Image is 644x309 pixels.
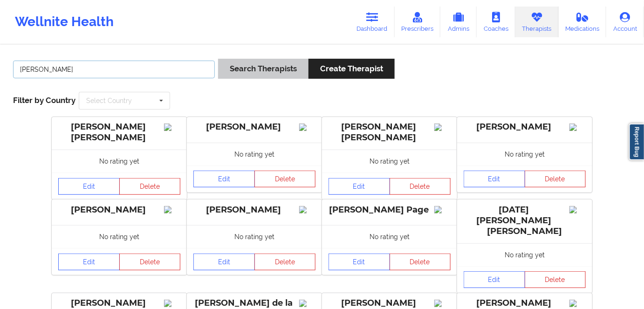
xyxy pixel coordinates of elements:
div: [DATE][PERSON_NAME] [PERSON_NAME] [464,205,586,237]
a: Edit [193,254,255,270]
img: Image%2Fplaceholer-image.png [164,300,180,307]
button: Delete [390,178,451,195]
a: Dashboard [350,7,395,37]
img: Image%2Fplaceholer-image.png [164,206,180,213]
div: No rating yet [52,225,187,248]
input: Search Keywords [13,61,215,78]
a: Coaches [477,7,515,37]
button: Delete [525,271,586,288]
img: Image%2Fplaceholer-image.png [569,300,586,307]
div: [PERSON_NAME] [329,298,451,309]
div: No rating yet [457,143,592,165]
div: [PERSON_NAME] [193,122,315,132]
div: No rating yet [52,150,187,172]
a: Edit [58,178,120,195]
div: [PERSON_NAME] [464,298,586,309]
a: Edit [464,271,525,288]
div: No rating yet [187,143,322,165]
button: Delete [119,254,181,270]
div: [PERSON_NAME] [58,205,180,215]
div: [PERSON_NAME] [PERSON_NAME] [329,122,451,143]
a: Therapists [515,7,559,37]
div: No rating yet [322,150,457,172]
img: Image%2Fplaceholer-image.png [434,300,451,307]
img: Image%2Fplaceholer-image.png [569,124,586,131]
div: [PERSON_NAME] [464,122,586,132]
button: Create Therapist [308,59,395,79]
button: Delete [254,254,316,270]
a: Edit [329,178,390,195]
div: [PERSON_NAME] [58,298,180,309]
div: [PERSON_NAME] [PERSON_NAME] [58,122,180,143]
div: [PERSON_NAME] [193,205,315,215]
button: Delete [254,171,316,187]
button: Delete [390,254,451,270]
a: Prescribers [395,7,441,37]
img: Image%2Fplaceholer-image.png [299,206,315,213]
a: Edit [464,171,525,187]
a: Edit [329,254,390,270]
div: No rating yet [322,225,457,248]
div: [PERSON_NAME] Page [329,205,451,215]
div: No rating yet [187,225,322,248]
a: Edit [193,171,255,187]
img: Image%2Fplaceholer-image.png [299,300,315,307]
a: Account [606,7,644,37]
button: Search Therapists [218,59,308,79]
button: Delete [119,178,181,195]
img: Image%2Fplaceholer-image.png [569,206,586,213]
img: Image%2Fplaceholer-image.png [434,124,451,131]
div: Select Country [86,97,132,104]
img: Image%2Fplaceholer-image.png [434,206,451,213]
span: Filter by Country [13,96,75,105]
a: Edit [58,254,120,270]
button: Delete [525,171,586,187]
a: Admins [440,7,477,37]
div: No rating yet [457,243,592,266]
img: Image%2Fplaceholer-image.png [164,124,180,131]
a: Medications [559,7,607,37]
img: Image%2Fplaceholer-image.png [299,124,315,131]
a: Report Bug [629,124,644,160]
